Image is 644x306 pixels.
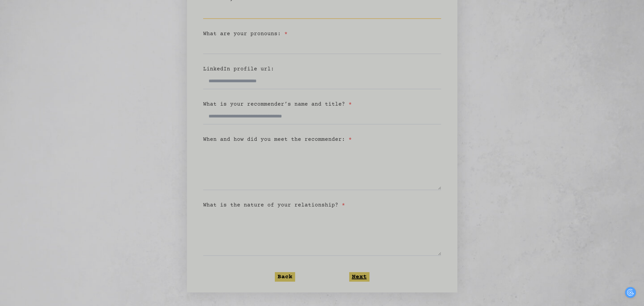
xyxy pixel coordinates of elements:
[203,136,352,143] label: When and how did you meet the recommender:
[275,272,295,282] button: Back
[203,31,288,37] label: What are your pronouns:
[203,101,352,107] label: What is your recommender’s name and title?
[349,272,369,282] button: Next
[203,66,274,72] label: LinkedIn profile url:
[203,202,345,208] label: What is the nature of your relationship?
